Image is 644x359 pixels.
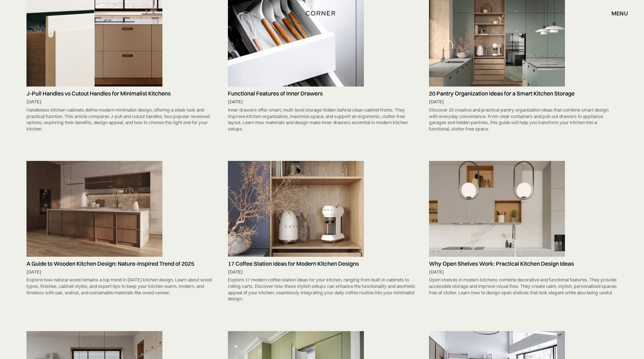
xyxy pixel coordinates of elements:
[228,99,416,105] div: [DATE]
[429,260,618,267] h5: Why Open Shelves Work: Practical Kitchen Design Ideas
[295,9,349,18] a: home
[429,99,618,105] div: [DATE]
[26,260,215,267] h5: A Guide to Wooden Kitchen Design: Nature-Inspired Trend of 2025
[429,90,618,97] h5: 20 Pantry Organization Ideas for a Smart Kitchen Storage
[429,275,618,297] div: Open shelves in modern kitchens combine decorative and functional features. They provide accessib...
[26,99,215,105] div: [DATE]
[228,90,416,97] h5: Functional Features of Inner Drawers
[425,161,621,297] a: Why Open Shelves Work: Practical Kitchen Design Ideas[DATE]Open shelves in modern kitchens combin...
[429,105,618,134] div: Discover 20 creative and practical pantry organization ideas that combine smart design with every...
[604,7,628,19] div: menu
[429,269,618,275] div: [DATE]
[611,10,628,16] div: menu
[26,275,215,297] div: Explore how natural wood remains a top trend in [DATE] kitchen design. Learn about wood types, fi...
[228,260,416,267] h5: 17 Coffee Station Ideas for Modern Kitchen Designs
[26,269,215,275] div: [DATE]
[228,269,416,275] div: [DATE]
[26,105,215,134] div: Handleless kitchen cabinets define modern minimalist design, offering a sleek look and practical ...
[26,90,215,97] h5: J-Pull Handles vs Cutout Handles for Minimalist Kitchens
[23,161,219,297] a: A Guide to Wooden Kitchen Design: Nature-Inspired Trend of 2025[DATE]Explore how natural wood rem...
[224,161,420,304] a: 17 Coffee Station Ideas for Modern Kitchen Designs[DATE]Explore 17 modern coffee station ideas fo...
[228,275,416,304] div: Explore 17 modern coffee station ideas for your kitchen, ranging from built-in cabinets to rollin...
[228,105,416,134] div: Inner drawers offer smart, multi-level storage hidden behind clean cabinet fronts. They improve k...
